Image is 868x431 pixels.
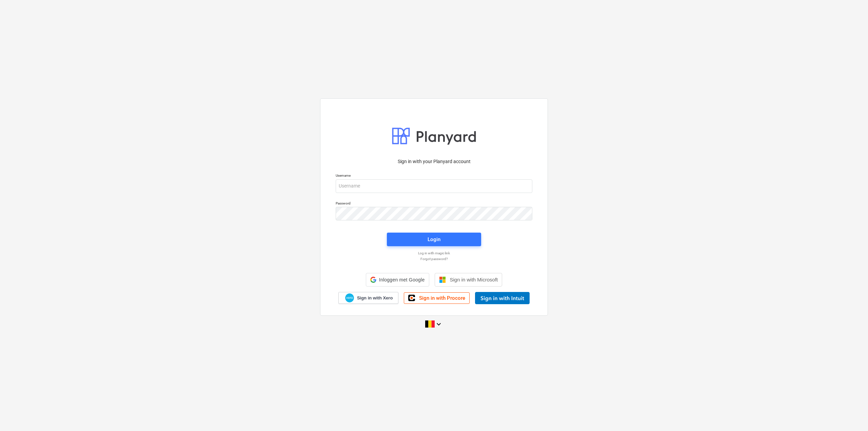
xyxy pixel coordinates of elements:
p: Password [336,201,532,207]
img: Xero logo [345,293,354,302]
div: Login [428,235,440,244]
span: Sign in with Xero [357,295,393,301]
a: Sign in with Procore [404,292,470,304]
i: keyboard_arrow_down [435,320,443,328]
span: Sign in with Procore [419,295,465,301]
button: Login [387,233,481,246]
p: Username [336,173,532,179]
span: Sign in with Microsoft [450,277,498,282]
a: Sign in with Xero [338,292,399,304]
img: Microsoft logo [439,276,446,283]
a: Forgot password? [332,257,536,261]
div: Inloggen met Google [366,273,429,287]
input: Username [336,179,532,193]
a: Log in with magic link [332,251,536,255]
span: Inloggen met Google [379,277,425,282]
p: Sign in with your Planyard account [336,158,532,165]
